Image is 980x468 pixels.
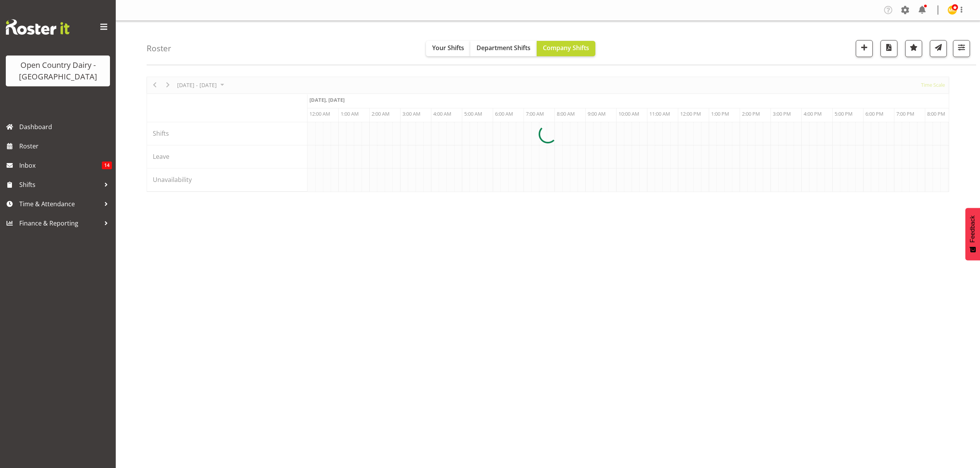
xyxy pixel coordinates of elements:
span: Department Shifts [476,44,531,52]
span: Feedback [969,215,976,242]
button: Filter Shifts [953,40,970,57]
button: Department Shifts [470,41,537,56]
button: Your Shifts [426,41,470,56]
button: Company Shifts [537,41,595,56]
img: Rosterit website logo [6,19,69,35]
button: Download a PDF of the roster according to the set date range. [880,40,897,57]
button: Send a list of all shifts for the selected filtered period to all rostered employees. [930,40,947,57]
span: Shifts [19,179,100,190]
span: Inbox [19,160,102,171]
div: Open Country Dairy - [GEOGRAPHIC_DATA] [14,59,102,82]
span: Your Shifts [432,44,464,52]
span: 14 [102,162,112,169]
h4: Roster [147,44,171,53]
img: milk-reception-awarua7542.jpg [948,5,957,15]
button: Feedback - Show survey [965,208,980,260]
span: Company Shifts [543,44,589,52]
span: Dashboard [19,121,112,133]
span: Roster [19,140,112,152]
button: Add a new shift [856,40,873,57]
span: Finance & Reporting [19,217,100,229]
span: Time & Attendance [19,198,100,210]
button: Highlight an important date within the roster. [905,40,922,57]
